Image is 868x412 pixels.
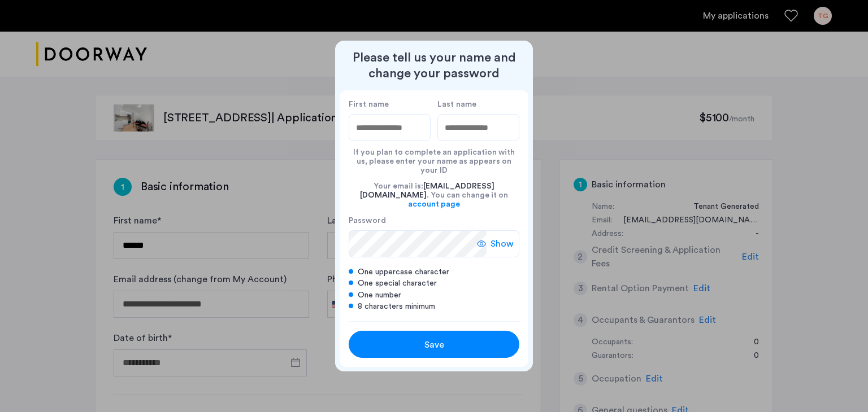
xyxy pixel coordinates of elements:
h2: Please tell us your name and change your password [340,50,528,81]
div: Your email is: . You can change it on [349,175,519,216]
span: Show [491,237,514,251]
button: button [349,331,519,358]
div: One special character [349,278,519,289]
a: account page [408,200,460,209]
div: One number [349,290,519,301]
div: If you plan to complete an application with us, please enter your name as appears on your ID [349,141,519,175]
span: Save [424,338,444,352]
span: [EMAIL_ADDRESS][DOMAIN_NAME] [360,182,494,199]
div: 8 characters minimum [349,301,519,312]
label: Password [349,216,487,226]
div: One uppercase character [349,266,519,278]
label: First name [349,99,431,109]
label: Last name [437,99,519,109]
